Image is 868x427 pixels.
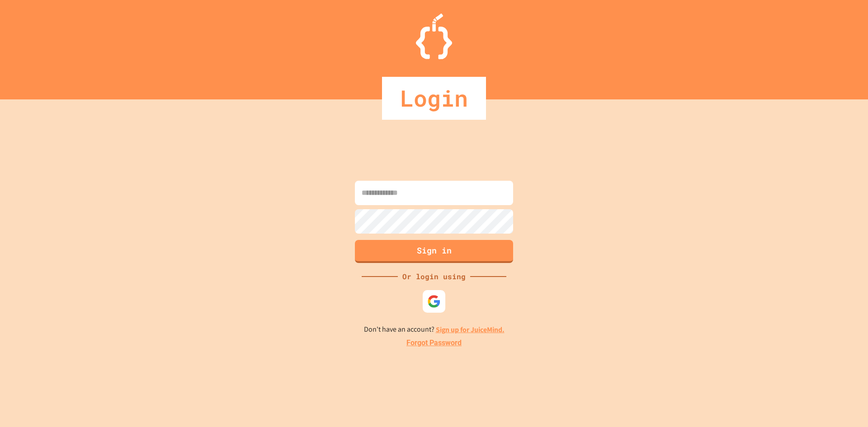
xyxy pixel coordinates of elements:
[355,240,513,263] button: Sign in
[793,352,859,390] iframe: chat widget
[398,271,470,282] div: Or login using
[382,77,486,120] div: Login
[436,325,505,334] a: Sign up for JuiceMind.
[830,391,859,418] iframe: chat widget
[427,295,441,308] img: google-icon.svg
[364,324,505,335] p: Don't have an account?
[416,14,452,59] img: Logo.svg
[406,338,462,348] a: Forgot Password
